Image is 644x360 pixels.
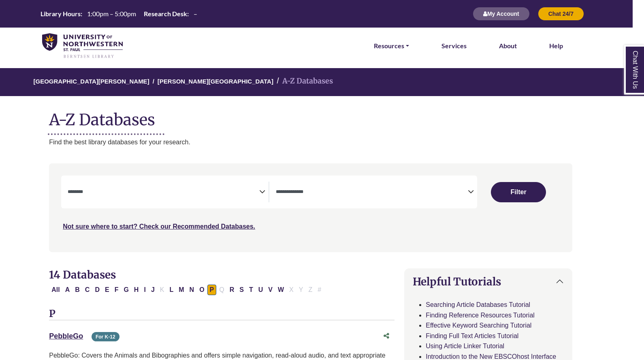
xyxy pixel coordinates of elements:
button: Filter Results V [266,285,275,295]
textarea: Search [276,189,467,196]
button: Filter Results D [92,285,102,295]
button: Filter Results O [197,285,207,295]
a: Not sure where to start? Check our Recommended Databases. [63,223,255,230]
button: Helpful Tutorials [405,269,572,294]
button: Filter Results H [132,285,141,295]
button: Filter Results M [176,285,186,295]
textarea: Search [68,189,259,196]
button: Filter Results J [149,285,157,295]
a: Resources [374,41,409,51]
nav: Search filters [49,163,572,252]
button: Filter Results I [141,285,148,295]
a: My Account [473,10,530,17]
button: Filter Results N [187,285,197,295]
button: Filter Results U [256,285,266,295]
a: Finding Full Text Articles Tutorial [426,332,518,339]
nav: breadcrumb [49,68,572,96]
button: Filter Results P [207,285,217,295]
table: Hours Today [37,9,200,17]
a: Hours Today [37,9,200,19]
button: Filter Results G [121,285,131,295]
button: Filter Results C [83,285,92,295]
p: Find the best library databases for your research. [49,137,572,148]
button: Filter Results E [102,285,112,295]
th: Library Hours: [37,9,83,18]
a: Help [549,41,563,51]
button: Filter Results R [227,285,237,295]
button: Chat 24/7 [538,7,584,21]
button: Filter Results T [247,285,256,295]
button: Share this database [378,328,395,344]
button: All [49,285,62,295]
li: A-Z Databases [273,75,333,87]
img: library_home [42,33,123,59]
span: 1:00pm – 5:00pm [87,10,136,17]
a: PebbleGo [49,332,83,340]
span: For K-12 [92,332,119,341]
a: Services [441,41,467,51]
button: My Account [473,7,530,21]
button: Filter Results F [112,285,121,295]
button: Filter Results A [63,285,73,295]
a: Searching Article Databases Tutorial [426,301,530,308]
button: Filter Results B [73,285,82,295]
th: Research Desk: [141,9,189,18]
button: Submit for Search Results [491,182,546,202]
span: – [194,10,197,17]
a: [PERSON_NAME][GEOGRAPHIC_DATA] [158,77,273,85]
div: Alpha-list to filter by first letter of database name [49,286,324,293]
h3: P [49,308,395,320]
a: Chat 24/7 [538,10,584,17]
a: Using Article Linker Tutorial [426,343,504,349]
button: Filter Results S [237,285,246,295]
a: Finding Reference Resources Tutorial [426,312,535,319]
span: 14 Databases [49,268,116,281]
h1: A-Z Databases [49,104,572,129]
button: Filter Results W [275,285,286,295]
a: Effective Keyword Searching Tutorial [426,322,531,329]
a: [GEOGRAPHIC_DATA][PERSON_NAME] [34,77,149,85]
button: Filter Results L [167,285,176,295]
a: About [499,41,517,51]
